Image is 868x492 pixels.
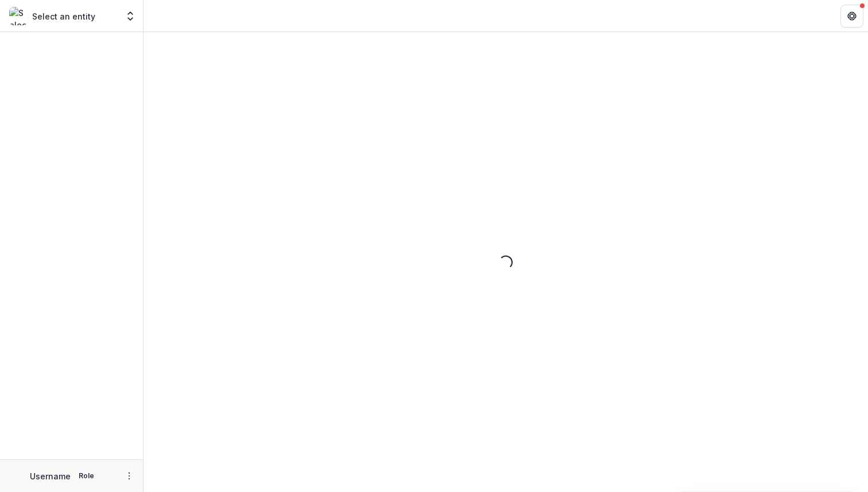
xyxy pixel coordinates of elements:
[32,10,95,22] p: Select an entity
[122,5,138,28] button: Open entity switcher
[840,5,863,28] button: Get Help
[30,470,71,482] p: Username
[9,7,28,25] img: Select an entity
[122,469,136,483] button: More
[75,471,98,481] p: Role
